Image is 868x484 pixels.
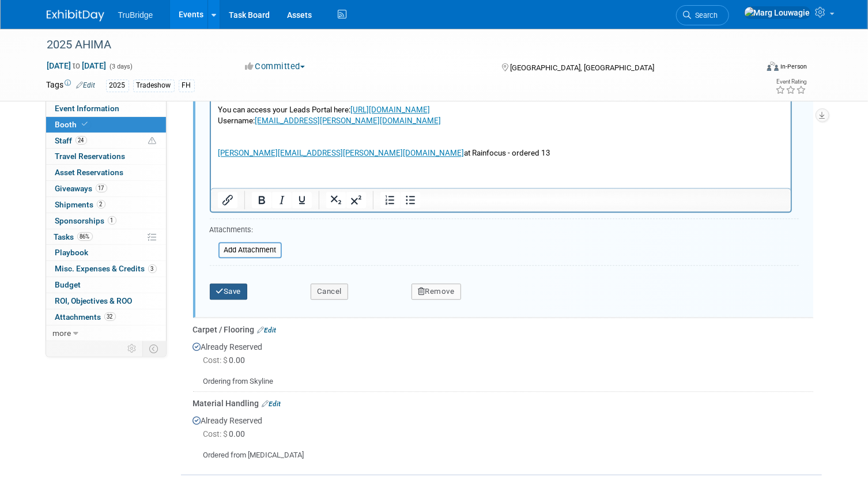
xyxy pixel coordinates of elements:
[262,400,281,408] a: Edit
[326,192,345,208] button: Subscript
[54,232,93,241] span: Tasks
[203,356,250,365] span: 0.00
[46,229,166,245] a: Tasks86%
[47,79,96,92] td: Tags
[46,309,166,325] a: Attachments32
[55,104,120,113] span: Event Information
[193,324,813,335] div: Carpet / Flooring
[46,117,166,133] a: Booth
[251,192,271,208] button: Bold
[346,192,365,208] button: Superscript
[193,367,813,387] div: Ordering from Skyline
[55,200,105,209] span: Shipments
[767,62,779,71] img: Format-Inperson.png
[47,10,104,21] img: ExhibitDay
[77,232,93,241] span: 86%
[55,280,81,289] span: Budget
[77,81,96,89] a: Edit
[55,248,89,257] span: Playbook
[193,441,813,461] div: Ordered from [MEDICAL_DATA]
[97,200,105,209] span: 2
[412,283,461,300] button: Remove
[193,335,813,387] div: Already Reserved
[46,197,166,213] a: Shipments2
[744,6,811,19] img: Marg Louwagie
[55,184,107,193] span: Giveaways
[776,79,807,85] div: Event Rating
[96,184,107,192] span: 17
[123,341,143,356] td: Personalize Event Tab Strip
[400,192,420,208] button: Bullet list
[55,312,116,322] span: Attachments
[380,192,399,208] button: Numbered list
[142,341,166,356] td: Toggle Event Tabs
[211,79,791,188] iframe: Rich Text Area
[55,152,126,161] span: Travel Reservations
[46,101,166,116] a: Event Information
[106,80,129,92] div: 2025
[193,398,813,409] div: Material Handling
[241,60,310,73] button: Committed
[46,293,166,309] a: ROI, Objectives & ROO
[82,121,88,127] i: Booth reservation complete
[193,409,813,461] div: Already Reserved
[210,225,282,238] div: Attachments:
[203,356,229,365] span: Cost: $
[149,136,157,146] span: Potential Scheduling Conflict -- at least one attendee is tagged in another overlapping event.
[203,429,229,438] span: Cost: $
[46,213,166,229] a: Sponsorships1
[179,80,195,92] div: FH
[203,429,250,438] span: 0.00
[46,245,166,260] a: Playbook
[104,312,116,321] span: 32
[109,63,133,70] span: (3 days)
[46,326,166,341] a: more
[148,264,157,273] span: 3
[218,192,237,208] button: Insert/edit link
[133,80,175,92] div: Tradeshow
[510,63,654,72] span: [GEOGRAPHIC_DATA], [GEOGRAPHIC_DATA]
[55,296,133,305] span: ROI, Objectives & ROO
[46,133,166,149] a: Staff24
[46,277,166,293] a: Budget
[118,10,153,20] span: TruBridge
[780,62,807,71] div: In-Person
[76,136,87,145] span: 24
[46,261,166,277] a: Misc. Expenses & Credits3
[108,216,116,225] span: 1
[55,120,90,129] span: Booth
[311,283,348,300] button: Cancel
[676,5,729,25] a: Search
[53,328,71,338] span: more
[43,35,743,55] div: 2025 AHIMA
[55,168,124,177] span: Asset Reservations
[46,181,166,196] a: Giveaways17
[47,60,107,71] span: [DATE] [DATE]
[258,326,277,334] a: Edit
[55,216,116,225] span: Sponsorships
[271,192,291,208] button: Italic
[46,149,166,164] a: Travel Reservations
[55,264,157,273] span: Misc. Expenses & Credits
[46,165,166,180] a: Asset Reservations
[292,192,311,208] button: Underline
[692,11,718,20] span: Search
[695,60,807,77] div: Event Format
[210,283,248,300] button: Save
[71,61,82,70] span: to
[55,136,87,145] span: Staff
